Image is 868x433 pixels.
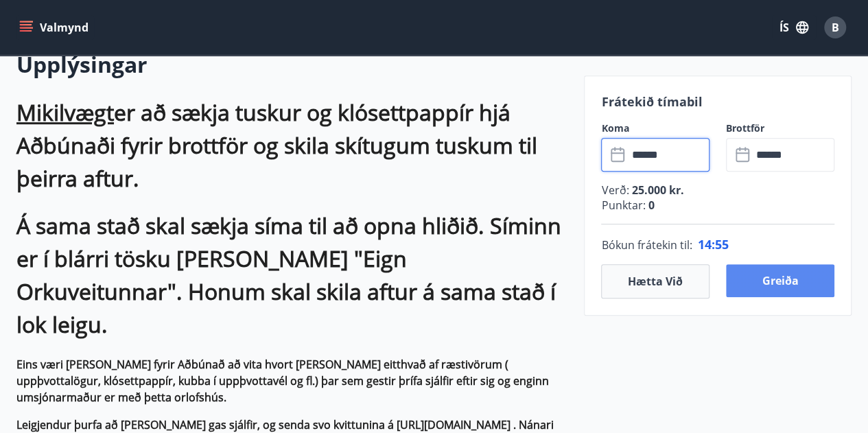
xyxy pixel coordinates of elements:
[16,15,94,40] button: menu
[772,15,816,40] button: ÍS
[819,11,852,44] button: B
[832,20,839,35] span: B
[714,236,728,253] span: 55
[601,198,834,213] p: Punktar :
[697,236,714,253] span: 14 :
[645,198,654,213] span: 0
[16,49,567,80] h2: Upplýsingar
[601,93,834,110] p: Frátekið tímabil
[16,211,561,339] strong: Á sama stað skal sækja síma til að opna hliðið. Síminn er í blárri tösku [PERSON_NAME] "Eign Orku...
[726,121,834,135] label: Brottför
[629,183,683,198] span: 25.000 kr.
[16,97,537,193] strong: er að sækja tuskur og klósettpappír hjá Aðbúnaði fyrir brottför og skila skítugum tuskum til þeir...
[601,183,834,198] p: Verð :
[16,97,114,127] ins: Mikilvægt
[601,264,709,299] button: Hætta við
[601,237,692,253] span: Bókun frátekin til :
[726,264,834,297] button: Greiða
[601,121,709,135] label: Koma
[16,357,549,405] strong: Eins væri [PERSON_NAME] fyrir Aðbúnað að vita hvort [PERSON_NAME] eitthvað af ræstivörum ( uppþvo...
